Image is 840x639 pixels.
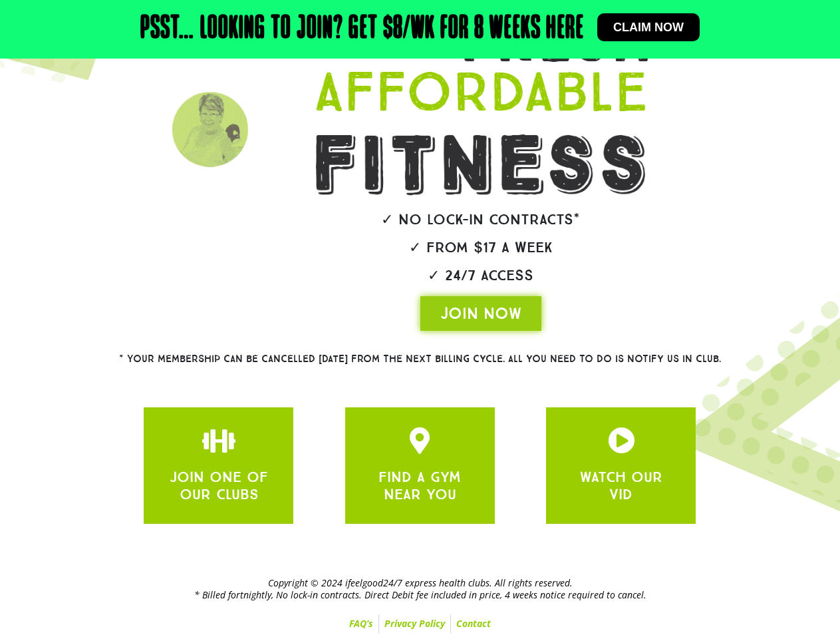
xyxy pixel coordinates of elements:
[7,577,833,601] h2: Copyright © 2024 ifeelgood24/7 express health clubs. All rights reserved. * Billed fortnightly, N...
[275,240,686,255] h2: ✓ From $17 a week
[451,614,496,633] a: Contact
[597,13,700,41] a: Claim now
[344,614,378,633] a: FAQ’s
[379,614,450,633] a: Privacy Policy
[170,468,268,503] a: JOIN ONE OF OUR CLUBS
[608,427,634,454] a: JOIN ONE OF OUR CLUBS
[206,427,232,454] a: JOIN ONE OF OUR CLUBS
[406,427,433,454] a: JOIN ONE OF OUR CLUBS
[580,468,662,503] a: WATCH OUR VID
[140,13,584,45] h2: Psst… Looking to join? Get $8/wk for 8 weeks here
[275,268,686,283] h2: ✓ 24/7 Access
[275,212,686,227] h2: ✓ No lock-in contracts*
[440,303,521,324] span: JOIN NOW
[378,468,461,503] a: FIND A GYM NEAR YOU
[420,296,541,331] a: JOIN NOW
[71,354,770,364] h2: * Your membership can be cancelled [DATE] from the next billing cycle. All you need to do is noti...
[7,614,833,633] nav: Menu
[613,21,684,33] span: Claim now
